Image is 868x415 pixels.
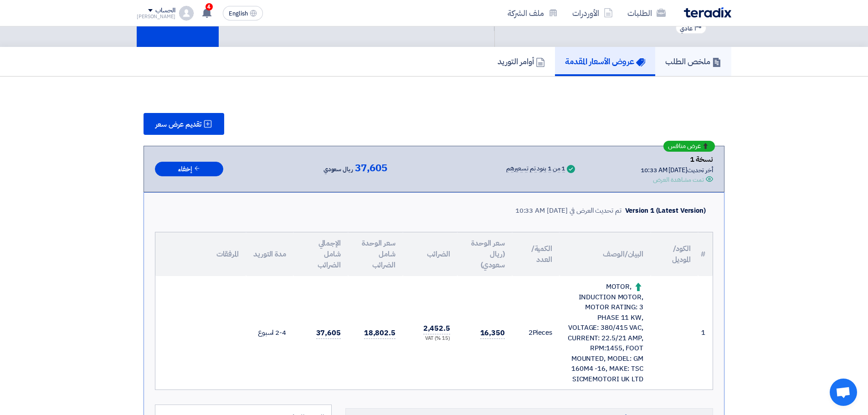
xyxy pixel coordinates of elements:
[641,154,713,165] div: نسخة 1
[324,164,353,175] span: ريال سعودي
[668,143,701,149] span: عرض منافس
[179,6,194,20] img: profile_test.png
[567,282,643,384] div: MOTOR, INDUCTION MOTOR, MOTOR RATING: 3 PHASE 11 KW, VOLTAGE: 380/415 VAC, CURRENT: 22.5/21 AMP, ...
[506,165,565,173] div: 1 من 1 بنود تم تسعيرهم
[410,335,450,343] div: (15 %) VAT
[229,10,248,17] span: English
[480,328,505,339] span: 16,350
[155,7,175,15] div: الحساب
[355,163,387,174] span: 37,605
[625,205,706,216] div: Version 1 (Latest Version)
[698,232,713,276] th: #
[665,56,721,67] h5: ملخص الطلب
[293,232,348,276] th: الإجمالي شامل الضرائب
[529,328,533,338] span: 2
[423,323,450,334] span: 2,452.5
[137,14,175,19] div: [PERSON_NAME]
[223,6,263,20] button: English
[348,232,403,276] th: سعر الوحدة شامل الضرائب
[641,165,713,175] div: أخر تحديث [DATE] 10:33 AM
[830,379,857,406] a: Open chat
[680,24,693,33] span: عادي
[205,3,213,10] span: 4
[500,2,565,24] a: ملف الشركة
[403,232,457,276] th: الضرائب
[620,2,673,24] a: الطلبات
[698,276,713,389] td: 1
[655,47,731,76] a: ملخص الطلب
[155,121,201,128] span: تقديم عرض سعر
[155,162,223,177] button: إخفاء
[316,328,341,339] span: 37,605
[515,205,621,216] div: تم تحديث العرض في [DATE] 10:33 AM
[246,276,293,389] td: 2-4 اسبوع
[457,232,512,276] th: سعر الوحدة (ريال سعودي)
[246,232,293,276] th: مدة التوريد
[364,328,395,339] span: 18,802.5
[155,232,246,276] th: المرفقات
[144,113,224,135] button: تقديم عرض سعر
[565,2,620,24] a: الأوردرات
[555,47,655,76] a: عروض الأسعار المقدمة
[651,232,698,276] th: الكود/الموديل
[498,56,545,67] h5: أوامر التوريد
[512,232,560,276] th: الكمية/العدد
[653,175,704,184] div: تمت مشاهدة العرض
[512,276,560,389] td: Pieces
[684,7,731,18] img: Teradix logo
[560,232,651,276] th: البيان/الوصف
[488,47,555,76] a: أوامر التوريد
[565,56,645,67] h5: عروض الأسعار المقدمة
